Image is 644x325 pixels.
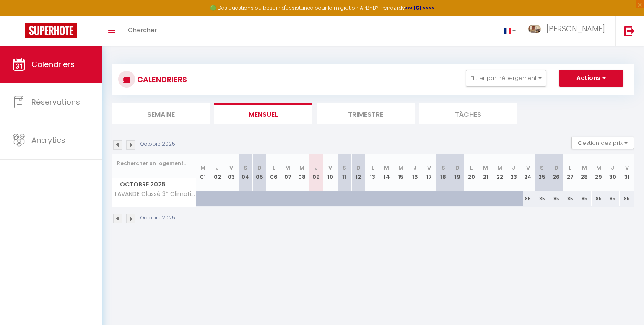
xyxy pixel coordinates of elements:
abbr: L [470,164,473,172]
th: 28 [577,154,592,191]
abbr: M [384,164,389,172]
img: logout [624,26,635,36]
abbr: S [343,164,346,172]
th: 25 [535,154,549,191]
abbr: D [257,164,262,172]
abbr: D [554,164,558,172]
div: 85 [592,191,606,206]
div: 85 [605,191,620,206]
span: [PERSON_NAME] [546,23,605,34]
th: 18 [436,154,450,191]
th: 12 [351,154,366,191]
div: 85 [521,191,535,206]
abbr: J [512,164,515,172]
abbr: J [413,164,417,172]
abbr: M [483,164,488,172]
th: 29 [592,154,606,191]
abbr: M [299,164,304,172]
th: 20 [465,154,479,191]
abbr: M [200,164,205,172]
abbr: V [427,164,431,172]
th: 01 [196,154,210,191]
th: 22 [493,154,507,191]
abbr: M [497,164,502,172]
abbr: J [216,164,219,172]
img: Super Booking [25,23,77,38]
th: 08 [295,154,309,191]
span: Analytics [31,135,65,145]
th: 11 [337,154,351,191]
th: 04 [239,154,253,191]
div: 85 [563,191,577,206]
li: Trimestre [317,103,415,124]
th: 13 [366,154,380,191]
span: Réservations [31,97,80,107]
th: 05 [252,154,267,191]
abbr: L [273,164,275,172]
th: 24 [521,154,535,191]
abbr: D [356,164,361,172]
th: 09 [309,154,323,191]
img: ... [528,25,541,33]
abbr: J [611,164,614,172]
li: Mensuel [214,103,312,124]
h3: CALENDRIERS [135,70,187,89]
abbr: M [582,164,587,172]
abbr: L [371,164,374,172]
th: 17 [422,154,436,191]
li: Tâches [419,103,517,124]
abbr: V [229,164,233,172]
div: 85 [577,191,592,206]
button: Filtrer par hébergement [466,70,546,87]
th: 07 [281,154,295,191]
div: 85 [549,191,563,206]
p: Octobre 2025 [140,214,175,222]
abbr: J [314,164,318,172]
abbr: M [596,164,601,172]
abbr: V [526,164,530,172]
span: LAVANDE Classé 3* Climatisé Centre ville piétonnier by La Conciergerie 13 [114,191,197,197]
abbr: S [244,164,247,172]
li: Semaine [112,103,210,124]
th: 02 [210,154,224,191]
th: 19 [450,154,465,191]
th: 31 [620,154,634,191]
abbr: M [398,164,403,172]
div: 85 [535,191,549,206]
button: Gestion des prix [571,137,634,149]
th: 15 [394,154,408,191]
th: 23 [507,154,521,191]
th: 06 [267,154,281,191]
button: Actions [559,70,623,87]
th: 10 [323,154,338,191]
th: 03 [224,154,239,191]
a: Chercher [122,16,163,46]
abbr: V [625,164,629,172]
abbr: D [455,164,460,172]
th: 26 [549,154,563,191]
input: Rechercher un logement... [117,156,191,171]
th: 14 [379,154,394,191]
span: Calendriers [31,59,75,70]
abbr: S [540,164,544,172]
th: 16 [408,154,422,191]
span: Octobre 2025 [112,178,196,191]
a: ... [PERSON_NAME] [522,16,615,46]
abbr: M [285,164,290,172]
th: 27 [563,154,577,191]
p: Octobre 2025 [140,140,175,148]
th: 21 [478,154,493,191]
abbr: S [441,164,445,172]
th: 30 [605,154,620,191]
a: >>> ICI <<<< [405,4,434,11]
abbr: V [328,164,332,172]
abbr: L [569,164,571,172]
span: Chercher [128,26,157,34]
div: 85 [620,191,634,206]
